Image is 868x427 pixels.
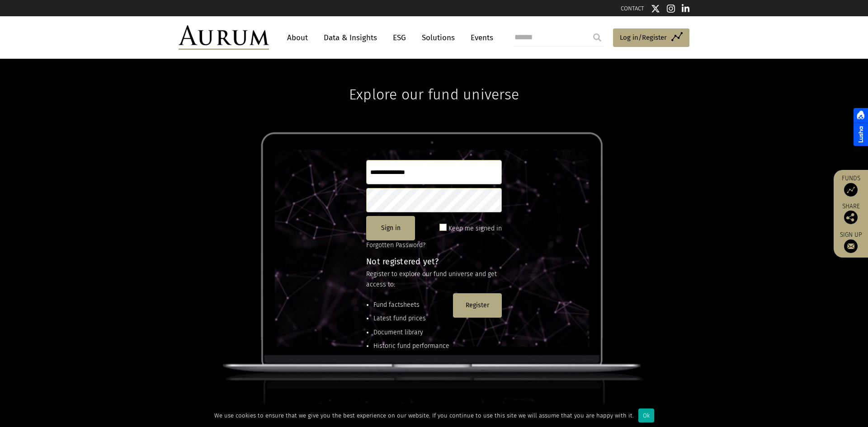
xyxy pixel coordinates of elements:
[667,4,675,13] img: Instagram icon
[373,328,449,338] li: Document library
[844,211,858,224] img: Share this post
[319,29,382,46] a: Data & Insights
[366,258,502,266] h4: Not registered yet?
[417,29,459,46] a: Solutions
[620,32,667,43] span: Log in/Register
[844,183,858,197] img: Access Funds
[638,408,654,422] div: Ok
[838,203,863,224] div: Share
[349,59,519,103] h1: Explore our fund universe
[366,241,425,249] a: Forgotten Password?
[844,239,858,253] img: Sign up to our newsletter
[838,231,863,253] a: Sign up
[283,29,312,46] a: About
[588,28,606,47] input: Submit
[388,29,410,46] a: ESG
[453,293,502,318] button: Register
[621,5,644,12] a: CONTACT
[179,25,269,50] img: Aurum
[838,174,863,197] a: Funds
[466,29,493,46] a: Events
[366,269,502,290] p: Register to explore our fund universe and get access to:
[448,223,502,234] label: Keep me signed in
[651,4,660,13] img: Twitter icon
[613,28,689,47] a: Log in/Register
[366,216,415,240] button: Sign in
[373,341,449,351] li: Historic fund performance
[373,314,449,324] li: Latest fund prices
[373,300,449,310] li: Fund factsheets
[682,4,690,13] img: Linkedin icon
